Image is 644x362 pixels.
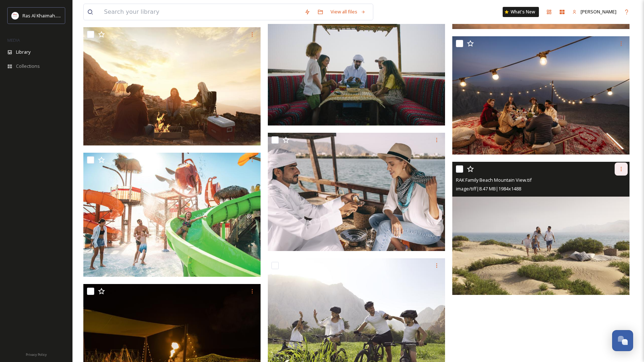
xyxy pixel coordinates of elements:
[452,162,630,295] img: RAK Family Beach Mountain View.tif
[26,352,47,357] span: Privacy Policy
[268,2,445,126] img: Suwaidi Pearl Farm_RAK.jpg
[456,185,521,192] span: image/tiff | 8.47 MB | 1984 x 1488
[83,27,261,145] img: Camping in mountains Jebel Jais.jpg
[503,7,539,17] a: What's New
[16,63,40,70] span: Collections
[268,133,445,251] img: Suwaidi Pearl farm (3).jpg
[569,5,620,19] a: [PERSON_NAME]
[612,330,633,351] button: Open Chat
[22,12,125,19] span: Ras Al Khaimah Tourism Development Authority
[83,153,261,277] img: Water Park.jpg
[581,8,616,15] span: [PERSON_NAME]
[452,36,630,155] img: Picnic in JJ.jpg
[16,49,30,55] span: Library
[26,350,47,358] a: Privacy Policy
[12,12,19,19] img: Logo_RAKTDA_RGB-01.png
[100,4,301,20] input: Search your library
[7,37,20,43] span: MEDIA
[327,5,369,19] a: View all files
[456,177,532,183] span: RAK Family Beach Mountain View.tif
